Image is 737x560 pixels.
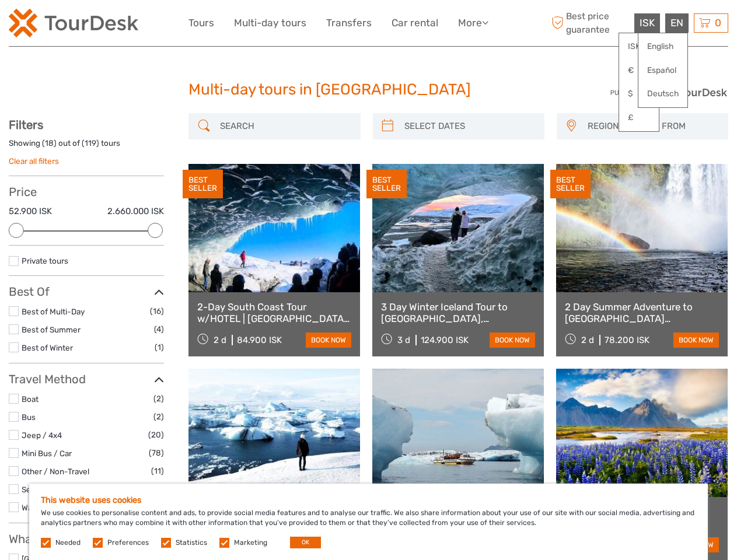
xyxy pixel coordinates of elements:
[673,332,719,348] a: book now
[22,307,85,316] a: Best of Multi-Day
[582,117,722,136] button: REGION / STARTS FROM
[9,118,43,132] strong: Filters
[392,15,438,32] a: Car rental
[150,304,164,318] span: (16)
[638,60,687,81] a: Español
[153,410,164,423] span: (2)
[665,13,689,33] div: EN
[176,538,207,548] label: Statistics
[29,484,708,560] div: We use cookies to personalise content and ads, to provide social media features and to analyse ou...
[22,394,39,404] a: Boat
[134,18,148,32] button: Open LiveChat chat widget
[153,392,164,405] span: (2)
[306,332,351,348] a: book now
[22,412,36,422] a: Bus
[619,107,659,128] a: £
[638,36,687,57] a: English
[16,20,132,30] p: We're away right now. Please check back later!
[605,335,649,345] div: 78.200 ISK
[149,446,164,460] span: (78)
[22,343,73,352] a: Best of Winter
[188,80,549,99] h1: Multi-day tours in [GEOGRAPHIC_DATA]
[148,428,164,442] span: (20)
[22,325,81,334] a: Best of Summer
[234,538,267,548] label: Marketing
[183,170,223,199] div: BEST SELLER
[22,467,89,476] a: Other / Non-Travel
[9,205,52,218] label: 52.900 ISK
[549,10,631,36] span: Best price guarantee
[188,15,214,32] a: Tours
[640,17,655,29] span: ISK
[619,36,659,57] a: ISK
[9,138,164,156] div: Showing ( ) out of ( ) tours
[638,83,687,104] a: Deutsch
[151,464,164,478] span: (11)
[237,335,282,345] div: 84.900 ISK
[565,301,719,325] a: 2 Day Summer Adventure to [GEOGRAPHIC_DATA] [GEOGRAPHIC_DATA], Glacier Hiking, [GEOGRAPHIC_DATA],...
[9,372,164,386] h3: Travel Method
[397,335,410,345] span: 3 d
[326,15,372,32] a: Transfers
[619,83,659,104] a: $
[55,538,81,548] label: Needed
[9,156,59,166] a: Clear all filters
[9,9,138,37] img: 120-15d4194f-c635-41b9-a512-a3cb382bfb57_logo_small.png
[713,17,723,29] span: 0
[9,285,164,299] h3: Best Of
[197,301,351,325] a: 2-Day South Coast Tour w/HOTEL | [GEOGRAPHIC_DATA], [GEOGRAPHIC_DATA], [GEOGRAPHIC_DATA] & Waterf...
[215,116,354,136] input: SEARCH
[421,335,469,345] div: 124.900 ISK
[22,430,62,440] a: Jeep / 4x4
[154,482,164,496] span: (4)
[381,301,535,325] a: 3 Day Winter Iceland Tour to [GEOGRAPHIC_DATA], [GEOGRAPHIC_DATA], [GEOGRAPHIC_DATA] and [GEOGRAP...
[22,449,72,458] a: Mini Bus / Car
[400,116,539,136] input: SELECT DATES
[154,323,164,336] span: (4)
[366,170,407,199] div: BEST SELLER
[619,60,659,81] a: €
[290,537,321,548] button: OK
[22,485,58,494] a: Self-Drive
[155,341,164,354] span: (1)
[490,332,535,348] a: book now
[610,85,728,100] img: PurchaseViaTourDesk.png
[41,495,696,505] h5: This website uses cookies
[85,138,96,149] label: 119
[9,532,164,546] h3: What do you want to see?
[9,185,164,199] h3: Price
[234,15,306,32] a: Multi-day tours
[458,15,488,32] a: More
[550,170,591,199] div: BEST SELLER
[107,538,149,548] label: Preferences
[45,138,54,149] label: 18
[22,256,68,265] a: Private tours
[107,205,164,218] label: 2.660.000 ISK
[214,335,226,345] span: 2 d
[581,335,594,345] span: 2 d
[22,503,49,512] a: Walking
